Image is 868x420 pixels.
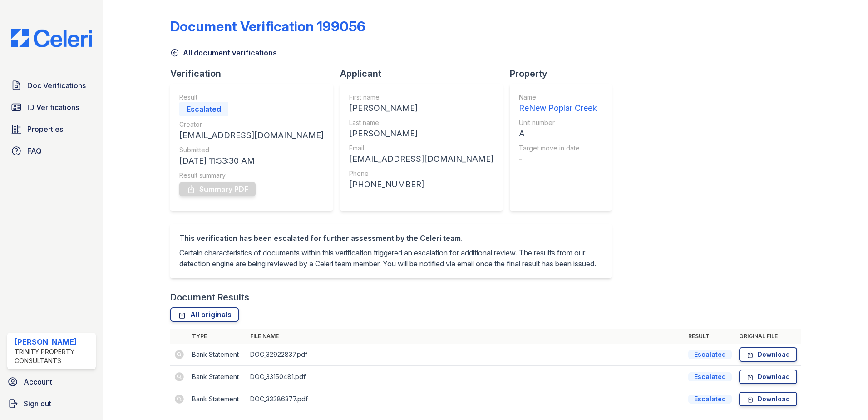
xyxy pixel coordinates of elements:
div: Document Results [170,291,249,304]
div: Last name [349,118,493,127]
a: Sign out [4,395,99,413]
div: [DATE] 11:53:30 AM [179,155,324,167]
div: Property [510,67,619,80]
td: Bank Statement [188,388,247,410]
span: ID Verifications [27,102,79,113]
iframe: chat widget [830,384,859,411]
div: Verification [170,67,340,80]
span: Doc Verifications [27,80,86,91]
a: Download [739,370,797,384]
a: FAQ [7,142,96,160]
a: Name ReNew Poplar Creek [519,93,597,115]
th: Result [685,329,735,344]
td: DOC_33150481.pdf [247,366,685,388]
div: Phone [349,169,493,178]
div: Applicant [340,67,510,80]
a: All document verifications [170,47,277,58]
a: Download [739,347,797,362]
div: Target move in date [519,144,597,153]
div: A [519,127,597,140]
span: Properties [27,124,63,135]
a: Download [739,392,797,406]
a: Doc Verifications [7,76,96,95]
div: [PERSON_NAME] [349,127,493,140]
div: Trinity Property Consultants [15,347,92,365]
div: - [519,153,597,165]
div: [PHONE_NUMBER] [349,178,493,191]
td: DOC_33386377.pdf [247,388,685,410]
span: Sign out [24,398,51,409]
div: Unit number [519,118,597,127]
a: Properties [7,120,96,138]
td: Bank Statement [188,366,247,388]
div: Escalated [688,372,732,381]
div: [PERSON_NAME] [15,336,92,347]
div: Escalated [688,395,732,404]
th: Type [188,329,247,344]
div: Submitted [179,145,324,155]
th: File name [247,329,685,344]
div: Result summary [179,171,324,180]
span: FAQ [27,145,42,156]
span: Account [24,376,52,387]
div: First name [349,93,493,102]
div: Escalated [179,102,228,116]
img: CE_Logo_Blue-a8612792a0a2168367f1c8372b55b34899dd931a85d93a1a3d3e32e68fde9ad4.png [4,29,99,47]
div: [EMAIL_ADDRESS][DOMAIN_NAME] [179,129,324,142]
div: ReNew Poplar Creek [519,102,597,115]
p: Certain characteristics of documents within this verification triggered an escalation for additio... [179,247,602,269]
a: ID Verifications [7,98,96,116]
div: Email [349,144,493,153]
td: Bank Statement [188,344,247,366]
div: Name [519,93,597,102]
div: Document Verification 199056 [170,18,365,35]
div: [PERSON_NAME] [349,102,493,115]
th: Original file [735,329,801,344]
a: All originals [170,307,239,322]
div: This verification has been escalated for further assessment by the Celeri team. [179,233,602,244]
td: DOC_32922837.pdf [247,344,685,366]
div: [EMAIL_ADDRESS][DOMAIN_NAME] [349,153,493,165]
a: Account [4,373,99,391]
div: Result [179,93,324,102]
div: Creator [179,120,324,129]
div: Escalated [688,350,732,359]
